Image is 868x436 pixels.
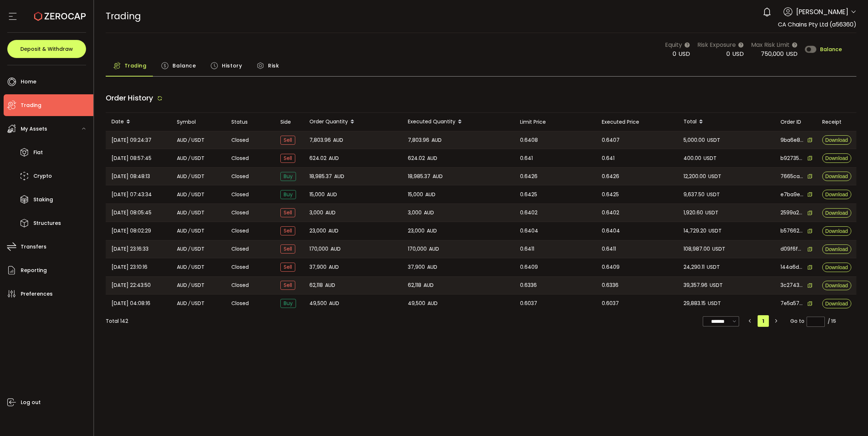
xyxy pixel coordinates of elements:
[21,100,41,111] span: Trading
[188,281,190,289] em: /
[427,299,438,308] span: AUD
[825,192,848,197] span: Download
[177,227,187,235] span: AUD
[825,174,848,179] span: Download
[697,40,736,49] span: Risk Exposure
[678,116,775,128] div: Total
[177,263,187,271] span: AUD
[408,136,429,144] span: 7,803.96
[726,50,730,58] span: 0
[822,153,851,163] button: Download
[177,136,187,144] span: AUD
[106,10,141,22] span: Trading
[177,281,187,289] span: AUD
[673,50,676,58] span: 0
[188,190,190,199] em: /
[21,265,47,276] span: Reporting
[188,172,190,181] em: /
[707,190,720,199] span: USDT
[709,227,722,235] span: USDT
[177,299,187,308] span: AUD
[431,136,442,144] span: AUD
[309,190,325,199] span: 15,000
[408,299,425,308] span: 49,500
[309,172,332,181] span: 18,985.37
[708,299,721,308] span: USDT
[408,245,427,253] span: 170,000
[665,40,682,49] span: Equity
[280,136,295,145] span: Sell
[602,263,620,271] span: 0.6409
[188,299,190,308] em: /
[21,242,46,252] span: Transfers
[775,118,816,126] div: Order ID
[822,190,851,199] button: Download
[177,209,187,217] span: AUD
[822,263,851,272] button: Download
[520,136,538,144] span: 0.6408
[825,210,848,215] span: Download
[520,227,538,235] span: 0.6404
[825,137,848,143] span: Download
[20,46,73,52] span: Deposit & Withdraw
[191,227,204,235] span: USDT
[684,281,707,289] span: 39,357.96
[191,263,204,271] span: USDT
[780,227,804,235] span: b5766201-d92d-4d89-b14b-a914763fe8c4
[125,58,147,73] span: Trading
[231,173,249,180] span: Closed
[820,47,842,52] span: Balance
[328,227,338,235] span: AUD
[684,227,706,235] span: 14,729.20
[707,136,720,144] span: USDT
[33,218,61,229] span: Structures
[825,265,848,270] span: Download
[231,263,249,271] span: Closed
[177,190,187,199] span: AUD
[780,300,804,307] span: 7e5a57ea-2eeb-4fe1-95a1-63164c76f1e0
[21,397,41,408] span: Log out
[191,281,204,289] span: USDT
[231,245,249,253] span: Closed
[191,136,204,144] span: USDT
[408,227,425,235] span: 23,000
[796,7,848,17] span: [PERSON_NAME]
[21,77,36,87] span: Home
[822,208,851,218] button: Download
[171,118,226,126] div: Symbol
[280,244,295,254] span: Sell
[433,172,443,181] span: AUD
[427,227,437,235] span: AUD
[408,172,430,181] span: 18,985.37
[684,136,705,144] span: 5,000.00
[684,263,705,271] span: 24,290.11
[309,154,326,163] span: 624.02
[786,50,798,58] span: USD
[427,263,437,271] span: AUD
[822,299,851,308] button: Download
[751,40,790,49] span: Max Risk Limit
[712,245,725,253] span: USDT
[427,154,437,163] span: AUD
[520,263,538,271] span: 0.6409
[177,154,187,163] span: AUD
[111,299,150,308] span: [DATE] 04:08:16
[111,190,152,199] span: [DATE] 07:43:34
[408,190,423,199] span: 15,000
[325,209,336,217] span: AUD
[684,190,705,199] span: 9,637.50
[408,281,421,289] span: 62,118
[602,299,619,308] span: 0.6037
[678,50,690,58] span: USD
[111,209,151,217] span: [DATE] 08:05:45
[825,156,848,161] span: Download
[173,58,196,73] span: Balance
[333,136,343,144] span: AUD
[280,154,295,163] span: Sell
[280,226,295,235] span: Sell
[520,154,533,163] span: 0.641
[327,190,337,199] span: AUD
[231,136,249,144] span: Closed
[191,299,204,308] span: USDT
[191,245,204,253] span: USDT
